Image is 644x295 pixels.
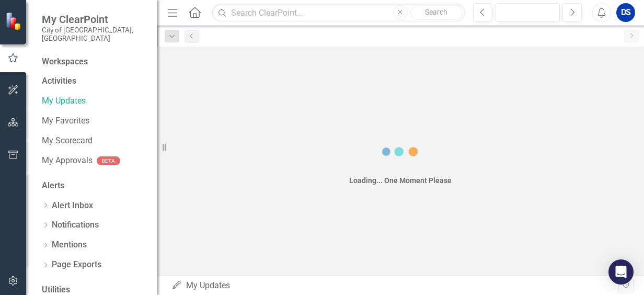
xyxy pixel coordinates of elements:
[410,5,463,20] button: Search
[52,200,93,212] a: Alert Inbox
[42,180,146,192] div: Alerts
[97,156,120,165] div: BETA
[42,115,146,127] a: My Favorites
[42,56,88,68] div: Workspaces
[42,75,146,87] div: Activities
[212,4,465,22] input: Search ClearPoint...
[42,155,93,167] a: My Approvals
[42,26,146,43] small: City of [GEOGRAPHIC_DATA], [GEOGRAPHIC_DATA]
[425,8,447,16] span: Search
[349,175,452,186] div: Loading... One Moment Please
[608,259,634,285] div: Open Intercom Messenger
[52,219,99,231] a: Notifications
[616,3,635,22] button: DS
[5,12,24,30] img: ClearPoint Strategy
[42,13,146,26] span: My ClearPoint
[42,135,146,147] a: My Scorecard
[52,239,87,251] a: Mentions
[52,259,101,271] a: Page Exports
[171,280,618,292] div: My Updates
[42,95,146,107] a: My Updates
